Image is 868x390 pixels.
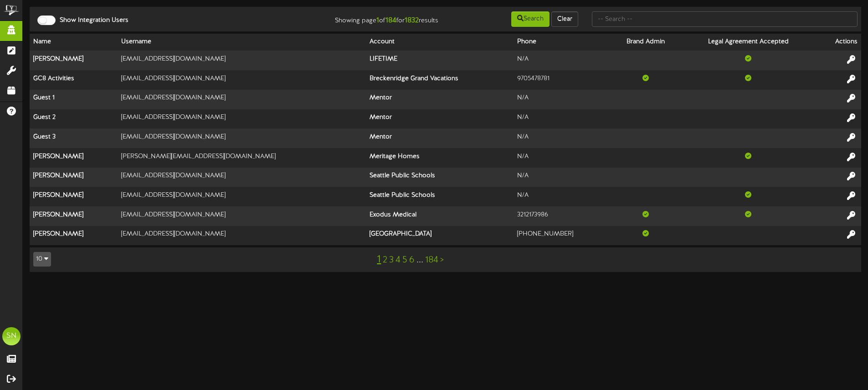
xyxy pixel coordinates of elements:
[514,148,611,168] td: N/A
[118,168,366,187] td: [EMAIL_ADDRESS][DOMAIN_NAME]
[402,255,407,265] a: 5
[30,187,118,206] th: [PERSON_NAME]
[118,51,366,70] td: [EMAIL_ADDRESS][DOMAIN_NAME]
[409,255,415,265] a: 6
[118,90,366,109] td: [EMAIL_ADDRESS][DOMAIN_NAME]
[377,254,381,266] a: 1
[376,16,379,25] strong: 1
[30,148,118,168] th: [PERSON_NAME]
[366,109,514,129] th: Mentor
[30,51,118,70] th: [PERSON_NAME]
[118,34,366,51] th: Username
[514,90,611,109] td: N/A
[514,109,611,129] td: N/A
[514,168,611,187] td: N/A
[366,128,514,148] th: Mentor
[395,255,401,265] a: 4
[30,226,118,245] th: [PERSON_NAME]
[551,11,578,27] button: Clear
[118,70,366,90] td: [EMAIL_ADDRESS][DOMAIN_NAME]
[366,90,514,109] th: Mentor
[514,206,611,226] td: 3212173986
[514,128,611,148] td: N/A
[366,148,514,168] th: Meritage Homes
[611,34,680,51] th: Brand Admin
[33,252,51,267] button: 10
[30,168,118,187] th: [PERSON_NAME]
[383,255,387,265] a: 2
[306,10,445,26] div: Showing page of for results
[405,16,419,25] strong: 1832
[118,148,366,168] td: [PERSON_NAME][EMAIL_ADDRESS][DOMAIN_NAME]
[514,51,611,70] td: N/A
[2,327,21,345] div: SN
[514,187,611,206] td: N/A
[416,255,423,265] a: ...
[366,187,514,206] th: Seattle Public Schools
[118,206,366,226] td: [EMAIL_ADDRESS][DOMAIN_NAME]
[118,109,366,129] td: [EMAIL_ADDRESS][DOMAIN_NAME]
[118,187,366,206] td: [EMAIL_ADDRESS][DOMAIN_NAME]
[30,34,118,51] th: Name
[511,11,550,27] button: Search
[366,226,514,245] th: [GEOGRAPHIC_DATA]
[366,34,514,51] th: Account
[53,16,128,25] label: Show Integration Users
[592,11,858,27] input: -- Search --
[366,168,514,187] th: Seattle Public Schools
[385,16,396,25] strong: 184
[30,90,118,109] th: Guest 1
[514,70,611,90] td: 9705478781
[440,255,444,265] a: >
[514,226,611,245] td: [PHONE_NUMBER]
[30,128,118,148] th: Guest 3
[389,255,394,265] a: 3
[30,206,118,226] th: [PERSON_NAME]
[816,34,861,51] th: Actions
[118,226,366,245] td: [EMAIL_ADDRESS][DOMAIN_NAME]
[30,70,118,90] th: GC8 Activities
[366,51,514,70] th: LIFETIME
[425,255,438,265] a: 184
[30,109,118,129] th: Guest 2
[681,34,816,51] th: Legal Agreement Accepted
[514,34,611,51] th: Phone
[366,206,514,226] th: Exodus Medical
[366,70,514,90] th: Breckenridge Grand Vacations
[118,128,366,148] td: [EMAIL_ADDRESS][DOMAIN_NAME]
